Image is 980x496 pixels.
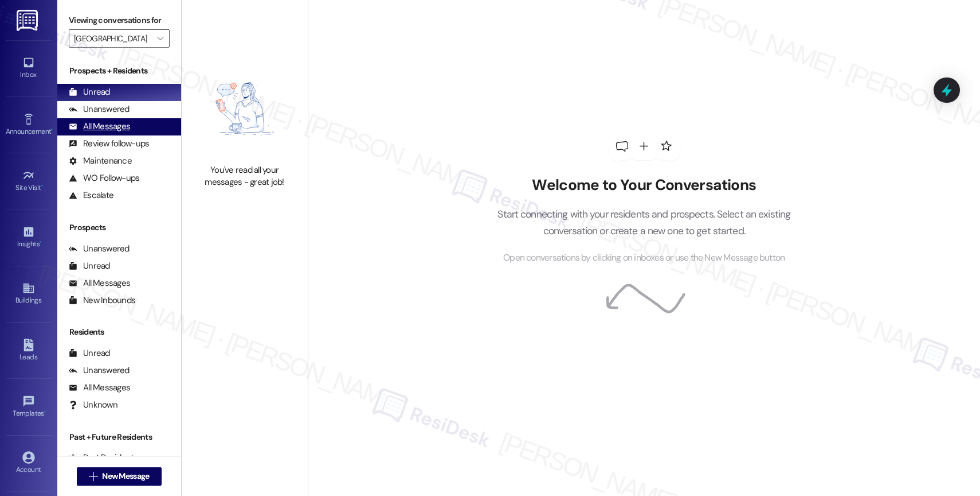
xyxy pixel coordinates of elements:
button: New Message [77,467,162,486]
div: New Inbounds [69,294,135,307]
a: Insights • [6,222,52,253]
img: ResiDesk Logo [17,10,40,31]
span: • [40,238,41,246]
p: Start connecting with your residents and prospects. Select an existing conversation or create a n... [480,206,808,239]
div: Past + Future Residents [57,431,181,443]
i:  [89,472,97,481]
div: Prospects + Residents [57,65,181,77]
div: Past Residents [69,452,138,464]
a: Account [6,448,52,479]
div: Unread [69,347,110,359]
span: Open conversations by clicking on inboxes or use the New Message button [503,251,785,265]
div: WO Follow-ups [69,172,139,184]
a: Buildings [6,278,52,309]
div: Residents [57,326,181,338]
span: New Message [102,470,149,482]
div: All Messages [69,121,130,133]
div: Unanswered [69,243,130,255]
div: Prospects [57,222,181,234]
a: Leads [6,335,52,366]
input: All communities [74,29,151,48]
a: Templates • [6,392,52,423]
div: Unread [69,260,110,272]
a: Inbox [6,53,52,84]
div: Unknown [69,399,117,411]
div: Unanswered [69,365,130,377]
span: • [44,408,46,416]
div: Escalate [69,189,113,201]
i:  [157,34,163,43]
div: You've read all your messages - great job! [194,164,295,189]
div: All Messages [69,277,130,289]
div: Unread [69,86,110,98]
div: Unanswered [69,103,130,115]
h2: Welcome to Your Conversations [480,176,808,195]
a: Site Visit • [6,166,52,197]
div: All Messages [69,382,130,394]
div: Maintenance [69,155,132,167]
span: • [51,126,53,134]
span: • [41,182,43,190]
img: empty-state [194,59,295,158]
label: Viewing conversations for [69,11,170,29]
div: Review follow-ups [69,138,149,150]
